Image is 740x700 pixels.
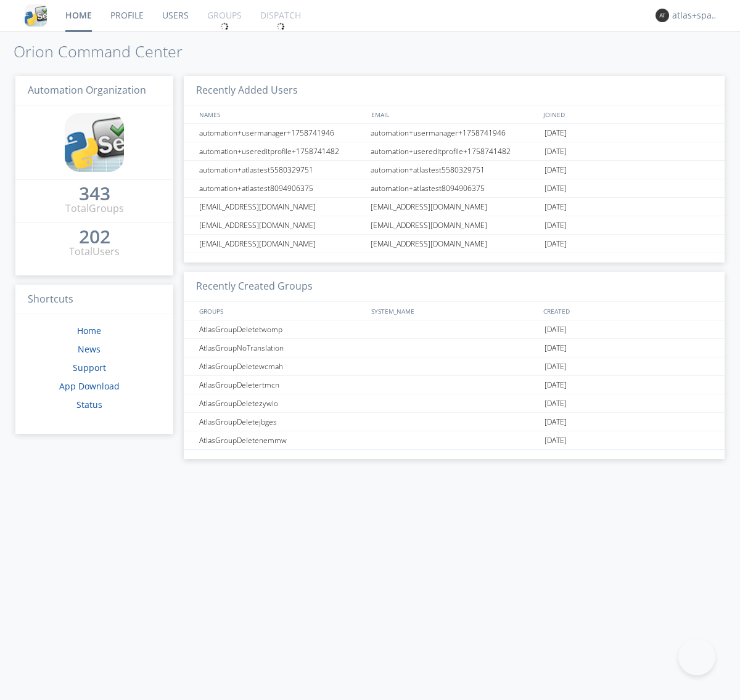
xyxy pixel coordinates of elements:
a: AtlasGroupDeletertmcn[DATE] [184,376,725,394]
span: [DATE] [545,431,567,450]
a: AtlasGroupNoTranslation[DATE] [184,339,725,357]
a: AtlasGroupDeletezywio[DATE] [184,394,725,413]
div: EMAIL [368,105,540,123]
img: spin.svg [220,22,229,31]
div: [EMAIL_ADDRESS][DOMAIN_NAME] [368,216,541,234]
div: NAMES [196,105,365,123]
div: [EMAIL_ADDRESS][DOMAIN_NAME] [196,216,367,234]
h3: Shortcuts [15,285,173,315]
img: cddb5a64eb264b2086981ab96f4c1ba7 [65,113,124,172]
div: automation+atlastest8094906375 [368,179,541,197]
h3: Recently Added Users [184,76,725,106]
span: [DATE] [545,376,567,394]
div: AtlasGroupDeletertmcn [196,376,367,394]
a: automation+usereditprofile+1758741482automation+usereditprofile+1758741482[DATE] [184,142,725,161]
a: News [78,343,101,355]
span: [DATE] [545,198,567,216]
div: automation+atlastest5580329751 [196,161,367,179]
div: CREATED [540,302,713,320]
div: atlas+spanish0002 [672,9,718,22]
a: AtlasGroupDeletewcmah[DATE] [184,357,725,376]
a: 202 [79,230,110,245]
a: [EMAIL_ADDRESS][DOMAIN_NAME][EMAIL_ADDRESS][DOMAIN_NAME][DATE] [184,235,725,253]
img: spin.svg [276,22,285,31]
a: AtlasGroupDeletenemmw[DATE] [184,431,725,450]
a: Status [76,399,102,410]
a: automation+usermanager+1758741946automation+usermanager+1758741946[DATE] [184,124,725,142]
div: AtlasGroupDeletenemmw [196,431,367,449]
iframe: Toggle Customer Support [678,638,715,675]
span: [DATE] [545,161,567,179]
span: [DATE] [545,179,567,198]
div: AtlasGroupDeletezywio [196,394,367,412]
div: AtlasGroupNoTranslation [196,339,367,357]
div: automation+usereditprofile+1758741482 [196,142,367,160]
div: AtlasGroupDeletetwomp [196,320,367,338]
span: [DATE] [545,235,567,253]
span: [DATE] [545,142,567,161]
div: 343 [79,187,110,200]
img: 373638.png [656,9,669,22]
span: [DATE] [545,339,567,357]
a: Support [73,362,106,373]
div: AtlasGroupDeletejbges [196,413,367,431]
div: automation+usermanager+1758741946 [368,124,541,142]
span: [DATE] [545,320,567,339]
div: [EMAIL_ADDRESS][DOMAIN_NAME] [196,235,367,253]
div: AtlasGroupDeletewcmah [196,357,367,375]
img: cddb5a64eb264b2086981ab96f4c1ba7 [25,4,47,26]
div: SYSTEM_NAME [368,302,540,320]
div: Total Groups [65,201,124,216]
div: automation+usereditprofile+1758741482 [368,142,541,160]
div: [EMAIL_ADDRESS][DOMAIN_NAME] [196,198,367,216]
div: [EMAIL_ADDRESS][DOMAIN_NAME] [368,198,541,216]
div: GROUPS [196,302,365,320]
span: [DATE] [545,413,567,431]
div: 202 [79,230,110,243]
a: AtlasGroupDeletetwomp[DATE] [184,320,725,339]
a: [EMAIL_ADDRESS][DOMAIN_NAME][EMAIL_ADDRESS][DOMAIN_NAME][DATE] [184,216,725,235]
a: automation+atlastest8094906375automation+atlastest8094906375[DATE] [184,179,725,198]
a: 343 [79,187,110,201]
span: [DATE] [545,357,567,376]
a: Home [77,325,101,336]
span: [DATE] [545,124,567,142]
span: [DATE] [545,216,567,235]
div: JOINED [540,105,713,123]
h3: Recently Created Groups [184,272,725,302]
a: AtlasGroupDeletejbges[DATE] [184,413,725,431]
div: automation+atlastest8094906375 [196,179,367,197]
div: Total Users [69,245,120,259]
a: automation+atlastest5580329751automation+atlastest5580329751[DATE] [184,161,725,179]
span: Automation Organization [28,83,146,97]
span: [DATE] [545,394,567,413]
div: automation+atlastest5580329751 [368,161,541,179]
a: App Download [59,380,120,392]
div: automation+usermanager+1758741946 [196,124,367,142]
a: [EMAIL_ADDRESS][DOMAIN_NAME][EMAIL_ADDRESS][DOMAIN_NAME][DATE] [184,198,725,216]
div: [EMAIL_ADDRESS][DOMAIN_NAME] [368,235,541,253]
